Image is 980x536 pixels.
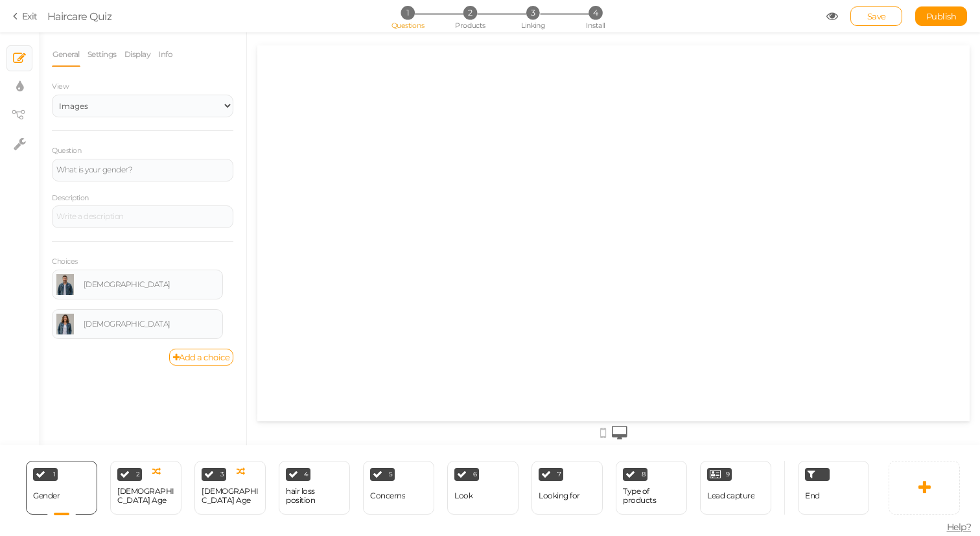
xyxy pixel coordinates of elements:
[616,461,687,515] div: 8 Type of products
[642,471,646,478] span: 8
[455,21,485,30] span: Products
[136,471,140,478] span: 2
[589,6,602,19] span: 4
[87,42,117,67] a: Settings
[47,8,112,24] div: Haircare Quiz
[194,461,266,515] div: 3 [DEMOGRAPHIC_DATA] Age
[531,461,603,515] div: 7 Looking for
[798,461,869,515] div: End
[52,82,69,91] span: View
[447,461,519,515] div: 6 Look
[84,281,218,288] div: [DEMOGRAPHIC_DATA]
[53,471,56,478] span: 1
[947,521,972,533] span: Help?
[202,487,259,505] div: [DEMOGRAPHIC_DATA] Age
[52,42,80,67] a: General
[926,11,957,21] span: Publish
[370,491,405,500] div: Concerns
[586,21,605,30] span: Install
[304,471,309,478] span: 4
[52,194,89,203] label: Description
[850,6,902,26] div: Save
[463,6,477,19] span: 2
[33,491,60,500] div: Gender
[220,471,224,478] span: 3
[700,461,771,515] div: 9 Lead capture
[169,349,234,366] a: Add a choice
[401,6,414,19] span: 1
[503,6,563,19] li: 3 Linking
[557,471,561,478] span: 7
[124,42,152,67] a: Display
[52,257,78,266] label: Choices
[286,487,343,505] div: hair loss position
[867,11,886,21] span: Save
[84,320,218,328] div: [DEMOGRAPHIC_DATA]
[117,487,174,505] div: [DEMOGRAPHIC_DATA] Age
[440,6,500,19] li: 2 Products
[521,21,544,30] span: Linking
[454,491,472,500] div: Look
[707,491,754,500] div: Lead capture
[157,42,173,67] a: Info
[539,491,580,500] div: Looking for
[363,461,434,515] div: 5 Concerns
[377,6,437,19] li: 1 Questions
[389,471,393,478] span: 5
[279,461,350,515] div: 4 hair loss position
[26,461,97,515] div: 1 Gender
[391,21,425,30] span: Questions
[565,6,625,19] li: 4 Install
[726,471,730,478] span: 9
[56,166,229,174] div: What is your gender?
[623,487,680,505] div: Type of products
[805,491,820,500] span: End
[110,461,181,515] div: 2 [DEMOGRAPHIC_DATA] Age
[526,6,540,19] span: 3
[52,146,81,156] label: Question
[13,10,38,23] a: Exit
[473,471,477,478] span: 6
